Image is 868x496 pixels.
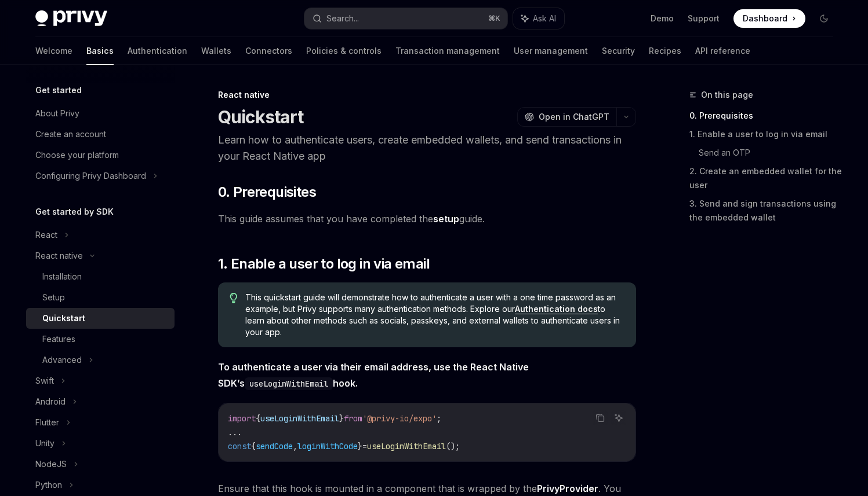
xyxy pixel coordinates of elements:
[228,441,251,451] span: const
[218,211,636,227] span: This guide assumes that you have completed the guide.
[35,127,106,141] div: Create an account
[42,270,82,284] div: Installation
[218,106,304,127] h1: Quickstart
[539,111,609,123] span: Open in ChatGPT
[35,249,83,263] div: React native
[514,37,588,65] a: User management
[35,205,114,219] h5: Get started by SDK
[128,37,187,65] a: Authentication
[611,410,626,425] button: Ask AI
[733,9,805,28] a: Dashboard
[358,441,362,451] span: }
[251,441,256,451] span: {
[602,37,635,65] a: Security
[256,441,293,451] span: sendCode
[515,304,598,314] a: Authentication docs
[218,89,636,101] div: React native
[689,194,842,227] a: 3. Send and sign transactions using the embedded wallet
[201,37,231,65] a: Wallets
[218,255,430,273] span: 1. Enable a user to log in via email
[367,441,446,451] span: useLoginWithEmail
[42,311,85,325] div: Quickstart
[688,13,720,24] a: Support
[218,183,316,201] span: 0. Prerequisites
[26,145,175,166] a: Choose your platform
[245,37,292,65] a: Connectors
[228,427,242,438] span: ...
[433,213,459,225] a: setup
[245,377,333,390] code: useLoginWithEmail
[35,436,55,450] div: Unity
[362,413,437,424] span: '@privy-io/expo'
[304,8,507,29] button: Search...⌘K
[689,125,842,144] a: 1. Enable a user to log in via email
[42,291,65,304] div: Setup
[230,293,238,303] svg: Tip
[35,169,146,183] div: Configuring Privy Dashboard
[743,13,787,24] span: Dashboard
[245,292,624,338] span: This quickstart guide will demonstrate how to authenticate a user with a one time password as an ...
[537,483,598,495] a: PrivyProvider
[35,10,107,27] img: dark logo
[35,478,62,492] div: Python
[446,441,460,451] span: ();
[699,144,842,162] a: Send an OTP
[701,88,753,102] span: On this page
[689,162,842,194] a: 2. Create an embedded wallet for the user
[326,12,359,25] div: Search...
[218,361,529,389] strong: To authenticate a user via their email address, use the React Native SDK’s hook.
[649,37,681,65] a: Recipes
[35,457,67,471] div: NodeJS
[695,37,750,65] a: API reference
[651,13,674,24] a: Demo
[297,441,358,451] span: loginWithCode
[26,308,175,329] a: Quickstart
[306,37,382,65] a: Policies & controls
[513,8,564,29] button: Ask AI
[256,413,260,424] span: {
[344,413,362,424] span: from
[488,14,500,23] span: ⌘ K
[689,106,842,125] a: 0. Prerequisites
[26,287,175,308] a: Setup
[815,9,833,28] button: Toggle dark mode
[437,413,441,424] span: ;
[218,132,636,164] p: Learn how to authenticate users, create embedded wallets, and send transactions in your React Nat...
[35,395,66,409] div: Android
[35,106,79,120] div: About Privy
[533,13,556,24] span: Ask AI
[26,329,175,350] a: Features
[517,107,616,127] button: Open in ChatGPT
[35,416,59,429] div: Flutter
[35,228,57,242] div: React
[26,103,175,124] a: About Privy
[35,83,82,97] h5: Get started
[35,374,54,388] div: Swift
[26,124,175,145] a: Create an account
[362,441,367,451] span: =
[339,413,344,424] span: }
[26,266,175,287] a: Installation
[593,410,608,425] button: Copy the contents from the code block
[293,441,297,451] span: ,
[260,413,339,424] span: useLoginWithEmail
[395,37,500,65] a: Transaction management
[86,37,114,65] a: Basics
[42,332,75,346] div: Features
[35,148,119,162] div: Choose your platform
[228,413,256,424] span: import
[42,353,82,367] div: Advanced
[35,37,72,65] a: Welcome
